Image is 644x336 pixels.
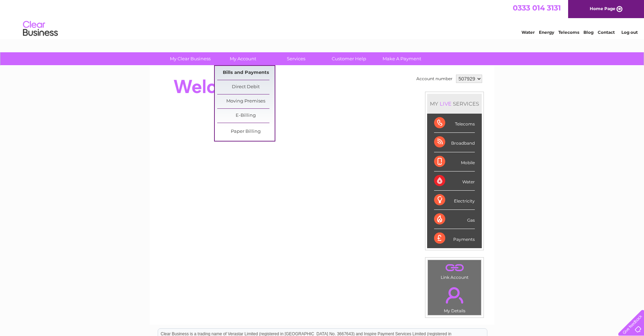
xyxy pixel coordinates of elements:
[521,30,535,35] a: Water
[434,114,475,133] div: Telecoms
[438,100,453,107] div: LIVE
[434,191,475,210] div: Electricity
[217,66,275,80] a: Bills and Payments
[217,109,275,123] a: E-Billing
[621,30,638,35] a: Log out
[158,4,487,34] div: Clear Business is a trading name of Verastar Limited (registered in [GEOGRAPHIC_DATA] No. 3667643...
[320,52,378,65] a: Customer Help
[162,52,219,65] a: My Clear Business
[427,260,481,282] td: Link Account
[513,3,561,12] a: 0333 014 3131
[430,283,479,307] a: .
[430,262,479,274] a: .
[427,281,481,315] td: My Details
[217,80,275,94] a: Direct Debit
[434,133,475,152] div: Broadband
[539,30,554,35] a: Energy
[598,30,615,35] a: Contact
[583,30,594,35] a: Blog
[217,125,275,139] a: Paper Billing
[214,52,272,65] a: My Account
[434,171,475,191] div: Water
[434,152,475,171] div: Mobile
[434,210,475,229] div: Gas
[427,94,482,114] div: MY SERVICES
[23,18,58,39] img: logo.png
[373,52,431,65] a: Make A Payment
[434,229,475,248] div: Payments
[267,52,325,65] a: Services
[217,94,275,108] a: Moving Premises
[558,30,579,35] a: Telecoms
[415,73,454,85] td: Account number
